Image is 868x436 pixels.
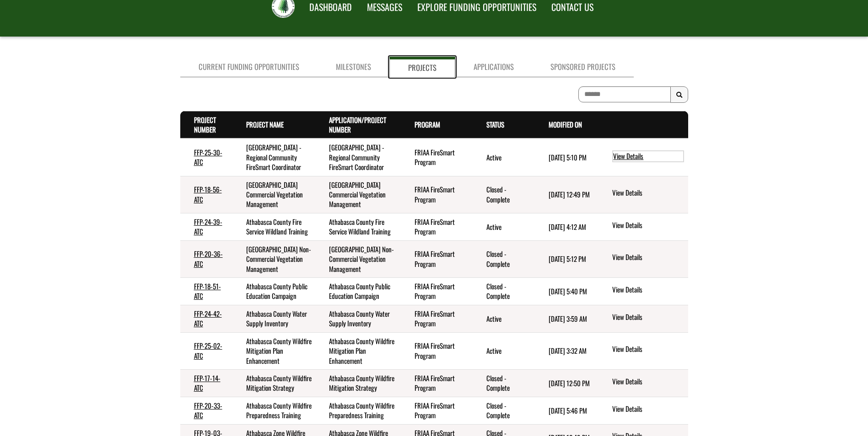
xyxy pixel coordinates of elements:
a: Modified On [549,119,582,129]
td: 8/13/2025 5:10 PM [535,138,598,176]
td: Active [473,213,535,240]
td: Closed - Complete [473,397,535,424]
a: View details [612,344,684,355]
td: FFP-18-51-ATC [180,278,233,305]
time: [DATE] 3:59 AM [549,314,587,324]
a: Projects [389,57,455,77]
td: Athabasca County Commercial Vegetation Management [315,176,400,213]
td: action menu [597,138,688,176]
td: FRIAA FireSmart Program [401,305,473,332]
td: FFP-20-36-ATC [180,240,233,277]
a: FFP-18-51-ATC [194,281,221,301]
td: 7/15/2024 5:40 PM [535,278,598,305]
td: Athabasca County Public Education Campaign [232,278,315,305]
a: Sponsored Projects [532,57,634,77]
td: 8/11/2025 4:12 AM [535,213,598,240]
td: Athabasca County Non-Commercial Vegetation Management [315,240,400,277]
td: Athabasca County Wildfire Preparedness Training [232,397,315,424]
a: FFP-20-36-ATC [194,249,223,268]
td: Athabasca County Wildfire Mitigation Strategy [315,369,400,397]
td: Athabasca County Non-Commercial Vegetation Management [232,240,315,277]
a: FFP-24-39-ATC [194,217,222,236]
td: FFP-24-42-ATC [180,305,233,332]
a: View details [612,377,684,388]
button: Search Results [670,86,688,103]
td: FFP-25-30-ATC [180,138,233,176]
a: View details [612,150,684,162]
td: action menu [597,305,688,332]
td: FFP-24-39-ATC [180,213,233,240]
td: FRIAA FireSmart Program [401,176,473,213]
th: Actions [597,111,688,138]
time: [DATE] 4:12 AM [549,222,586,232]
a: FFP-25-30-ATC [194,147,222,167]
td: action menu [597,369,688,397]
td: 7/15/2024 12:49 PM [535,176,598,213]
td: Athabasca County Wildfire Mitigation Strategy [232,369,315,397]
td: action menu [597,176,688,213]
a: Milestones [318,57,389,77]
a: View details [612,188,684,199]
a: Program [415,119,440,129]
input: To search on partial text, use the asterisk (*) wildcard character. [578,86,671,102]
time: [DATE] 12:49 PM [549,189,590,199]
a: Project Number [194,115,216,134]
td: 8/11/2025 3:32 AM [535,332,598,369]
td: FRIAA FireSmart Program [401,332,473,369]
td: Athabasca County Water Supply Inventory [232,305,315,332]
td: Athabasca County Public Education Campaign [315,278,400,305]
time: [DATE] 5:12 PM [549,254,586,264]
td: FRIAA FireSmart Program [401,278,473,305]
td: Closed - Complete [473,369,535,397]
td: Athabasca County Fire Service Wildland Training [315,213,400,240]
a: View details [612,312,684,323]
td: action menu [597,397,688,424]
td: FRIAA FireSmart Program [401,397,473,424]
td: Active [473,332,535,369]
a: FFP-24-42-ATC [194,308,222,328]
td: Athabasca County Wildfire Mitigation Plan Enhancement [232,332,315,369]
td: 8/11/2025 3:59 AM [535,305,598,332]
a: FFP-20-33-ATC [194,400,222,420]
td: FRIAA FireSmart Program [401,240,473,277]
a: View details [612,404,684,415]
td: action menu [597,332,688,369]
a: Application/Project Number [329,115,386,134]
time: [DATE] 5:46 PM [549,405,587,415]
td: Athabasca County - Regional Community FireSmart Coordinator [232,138,315,176]
td: action menu [597,278,688,305]
a: View details [612,285,684,296]
td: Closed - Complete [473,176,535,213]
td: action menu [597,240,688,277]
td: Closed - Complete [473,240,535,277]
time: [DATE] 5:40 PM [549,286,587,296]
td: Athabasca County Wildfire Mitigation Plan Enhancement [315,332,400,369]
td: Athabasca County Commercial Vegetation Management [232,176,315,213]
td: Athabasca County Wildfire Preparedness Training [315,397,400,424]
a: FFP-18-56-ATC [194,184,222,204]
td: 4/27/2024 5:12 PM [535,240,598,277]
td: FRIAA FireSmart Program [401,369,473,397]
td: FRIAA FireSmart Program [401,138,473,176]
td: FFP-18-56-ATC [180,176,233,213]
time: [DATE] 5:10 PM [549,152,587,162]
td: Athabasca County Fire Service Wildland Training [232,213,315,240]
a: FFP-25-02-ATC [194,340,222,360]
time: [DATE] 3:32 AM [549,346,587,356]
a: Project Name [246,119,284,129]
td: 7/15/2024 5:46 PM [535,397,598,424]
a: Current Funding Opportunities [180,57,318,77]
td: Athabasca County Water Supply Inventory [315,305,400,332]
td: Athabasca County - Regional Community FireSmart Coordinator [315,138,400,176]
td: Closed - Complete [473,278,535,305]
a: View details [612,220,684,231]
a: FFP-17-14-ATC [194,373,221,393]
td: FFP-20-33-ATC [180,397,233,424]
a: Status [486,119,504,129]
td: FFP-25-02-ATC [180,332,233,369]
a: View details [612,252,684,263]
td: action menu [597,213,688,240]
a: Applications [455,57,532,77]
td: FRIAA FireSmart Program [401,213,473,240]
td: Active [473,138,535,176]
